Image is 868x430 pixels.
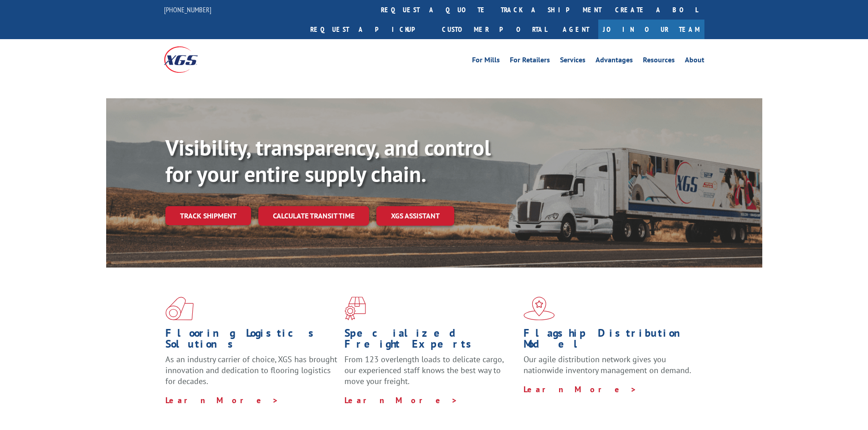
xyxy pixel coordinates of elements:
a: For Retailers [510,56,550,66]
span: As an industry carrier of choice, XGS has brought innovation and dedication to flooring logistics... [165,354,337,386]
img: xgs-icon-flagship-distribution-model-red [524,297,555,320]
h1: Flooring Logistics Solutions [165,328,338,354]
a: For Mills [472,56,500,66]
a: Join Our Team [598,20,704,39]
a: Learn More > [524,384,637,395]
a: Track shipment [165,206,251,225]
img: xgs-icon-focused-on-flooring-red [344,297,366,320]
p: From 123 overlength loads to delicate cargo, our experienced staff knows the best way to move you... [344,354,517,395]
b: Visibility, transparency, and control for your entire supply chain. [165,133,491,188]
span: Our agile distribution network gives you nationwide inventory management on demand. [524,354,691,375]
h1: Flagship Distribution Model [524,328,696,354]
a: Request a pickup [303,20,435,39]
a: Services [560,56,586,66]
a: Learn More > [165,395,279,405]
a: Learn More > [344,395,458,405]
a: Agent [554,20,598,39]
a: About [685,56,704,66]
a: [PHONE_NUMBER] [164,5,211,14]
a: XGS ASSISTANT [376,206,454,226]
h1: Specialized Freight Experts [344,328,517,354]
a: Resources [643,56,675,66]
a: Calculate transit time [258,206,369,226]
img: xgs-icon-total-supply-chain-intelligence-red [165,297,194,320]
a: Customer Portal [435,20,554,39]
a: Advantages [596,56,633,66]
